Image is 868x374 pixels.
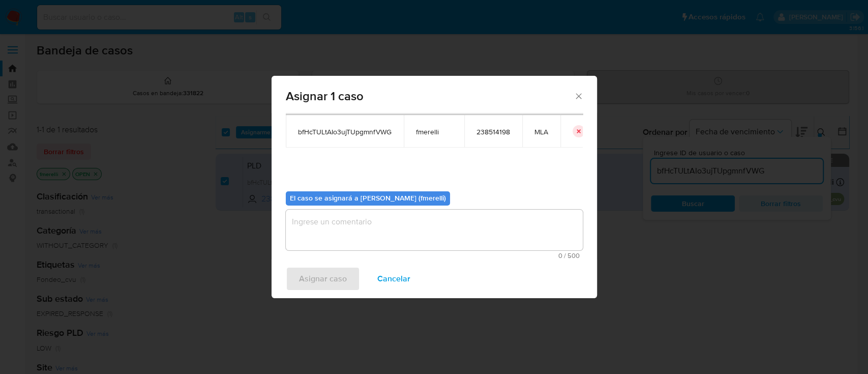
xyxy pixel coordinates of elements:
span: bfHcTULtAIo3ujTUpgmnfVWG [298,127,392,136]
span: Asignar 1 caso [286,90,574,102]
span: fmerelli [416,127,452,136]
span: MLA [534,127,548,136]
span: Cancelar [377,268,410,290]
span: Máximo 500 caracteres [289,252,580,259]
div: assign-modal [272,76,597,298]
span: 238514198 [476,127,510,136]
button: Cerrar ventana [574,91,583,100]
b: El caso se asignará a [PERSON_NAME] (fmerelli) [290,193,446,203]
button: Cancelar [364,267,424,291]
button: icon-button [573,125,585,137]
